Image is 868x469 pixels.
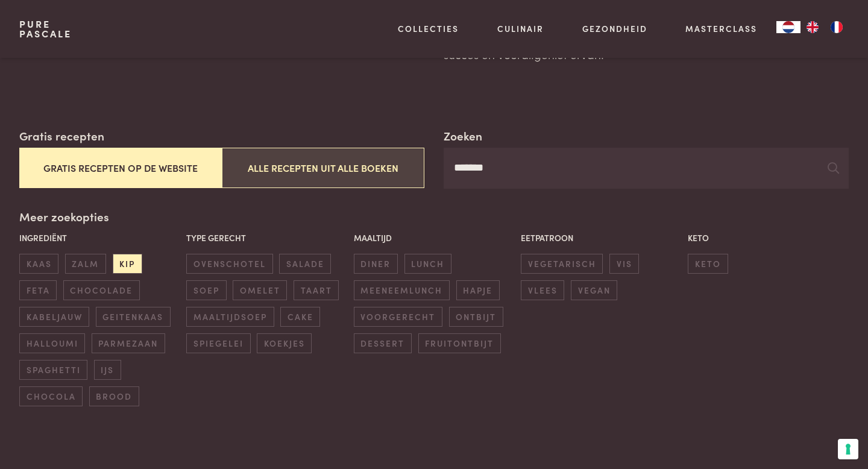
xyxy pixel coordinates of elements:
[233,280,287,300] span: omelet
[19,386,83,406] span: chocola
[521,254,603,274] span: vegetarisch
[19,148,222,188] button: Gratis recepten op de website
[688,231,849,244] p: Keto
[685,22,757,35] a: Masterclass
[19,333,85,353] span: halloumi
[96,307,171,327] span: geitenkaas
[776,21,800,33] a: NL
[688,254,728,274] span: keto
[800,21,825,33] a: EN
[19,307,89,327] span: kabeljauw
[279,254,331,274] span: salade
[257,333,312,353] span: koekjes
[354,307,442,327] span: voorgerecht
[354,254,398,274] span: diner
[19,254,58,274] span: kaas
[186,333,250,353] span: spiegelei
[776,21,800,33] div: Language
[186,280,226,300] span: soep
[113,254,142,274] span: kip
[354,231,515,244] p: Maaltijd
[19,231,180,244] p: Ingrediënt
[456,280,500,300] span: hapje
[94,360,121,380] span: ijs
[92,333,165,353] span: parmezaan
[521,231,682,244] p: Eetpatroon
[571,280,617,300] span: vegan
[19,360,87,380] span: spaghetti
[776,21,849,33] aside: Language selected: Nederlands
[521,280,564,300] span: vlees
[354,280,450,300] span: meeneemlunch
[294,280,339,300] span: taart
[222,148,424,188] button: Alle recepten uit alle boeken
[497,22,544,35] a: Culinair
[65,254,106,274] span: zalm
[19,127,104,145] label: Gratis recepten
[398,22,459,35] a: Collecties
[418,333,501,353] span: fruitontbijt
[63,280,140,300] span: chocolade
[280,307,320,327] span: cake
[404,254,451,274] span: lunch
[186,231,347,244] p: Type gerecht
[354,333,412,353] span: dessert
[89,386,139,406] span: brood
[19,19,72,39] a: PurePascale
[838,439,858,459] button: Uw voorkeuren voor toestemming voor trackingtechnologieën
[609,254,639,274] span: vis
[19,280,57,300] span: feta
[444,127,482,145] label: Zoeken
[582,22,647,35] a: Gezondheid
[186,307,274,327] span: maaltijdsoep
[449,307,503,327] span: ontbijt
[825,21,849,33] a: FR
[186,254,272,274] span: ovenschotel
[800,21,849,33] ul: Language list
